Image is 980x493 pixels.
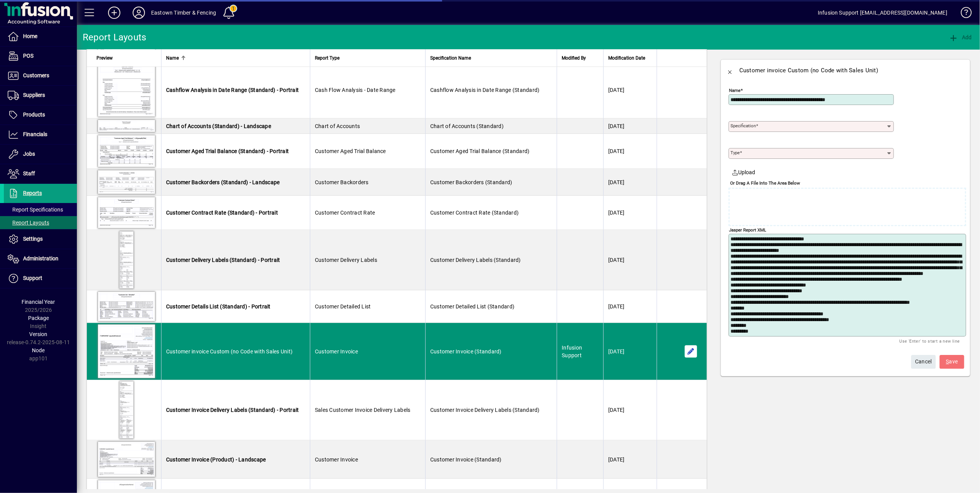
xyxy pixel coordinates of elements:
mat-hint: Use 'Enter' to start a new line [900,336,960,345]
span: Customer Invoice Delivery Labels (Standard) - Portrait [166,407,299,413]
td: [DATE] [603,134,657,169]
button: Cancel [911,355,936,369]
span: Reports [23,190,42,196]
td: [DATE] [603,290,657,323]
span: Customer Detailed List (Standard) [430,303,514,310]
app-page-header-button: Back [721,61,739,80]
span: Cashflow Analysis in Date Range (Standard) - Portrait [166,87,299,93]
span: Administration [23,255,58,261]
td: [DATE] [603,323,657,380]
span: Customer Aged Trial Balance (Standard) [430,148,530,154]
span: Report Type [315,54,339,62]
a: Report Layouts [4,216,77,229]
td: [DATE] [603,230,657,290]
td: [DATE] [603,62,657,118]
span: Cash Flow Analysis - Date Range [315,87,396,93]
div: Report Type [315,54,421,62]
div: Customer invoice Custom (no Code with Sales Unit) [739,64,878,77]
span: Customer Detailed List [315,303,371,310]
span: Financial Year [22,299,55,305]
span: Customer Invoice [315,456,358,463]
span: ave [946,355,958,368]
span: Financials [23,131,47,137]
a: Jobs [4,145,77,164]
span: Customer Backorders (Standard) - Landscape [166,179,280,185]
td: [DATE] [603,380,657,440]
span: Support [23,275,42,281]
a: Knowledge Base [955,2,970,27]
button: Profile [126,6,151,20]
span: Sales Customer Invoice Delivery Labels [315,407,411,413]
span: Customers [23,72,49,78]
span: Customer Backorders (Standard) [430,179,512,185]
span: Customer Invoice (Standard) [430,456,502,463]
div: Eastown Timber & Fencing [151,7,216,19]
span: Cashflow Analysis in Date Range (Standard) [430,87,540,93]
span: Chart of Accounts [315,123,360,129]
span: Report Specifications [8,207,63,213]
span: Modification Date [608,54,645,62]
div: Report Layouts [83,31,146,43]
span: Report Layouts [8,220,49,226]
span: Chart of Accounts (Standard) [430,123,504,129]
div: Name [166,54,305,62]
span: Customer Contract Rate (Standard) - Portrait [166,210,278,216]
button: Add [102,6,126,20]
span: Customer invoice Custom (no Code with Sales Unit) [166,348,293,355]
span: Customer Delivery Labels [315,257,377,263]
span: Customer Aged Trial Balance (Standard) - Portrait [166,148,289,154]
div: Modification Date [608,54,652,62]
span: Customer Invoice Delivery Labels (Standard) [430,407,540,413]
button: Add [947,30,974,44]
span: Customer Aged Trial Balance [315,148,386,154]
span: Infusion Support [562,345,582,358]
mat-label: Jasper Report XML [729,227,766,233]
span: Suppliers [23,92,45,98]
a: POS [4,47,77,66]
a: Home [4,27,77,46]
a: Support [4,269,77,288]
span: Add [949,34,972,40]
span: Customer Invoice (Product) - Landscape [166,456,266,463]
span: Package [28,315,49,321]
span: Customer Delivery Labels (Standard) [430,257,521,263]
span: Modified By [562,54,586,62]
span: Customer Invoice (Standard) [430,348,502,355]
span: Specification Name [430,54,471,62]
span: S [946,358,949,365]
span: Customer Contract Rate [315,210,375,216]
td: [DATE] [603,169,657,196]
a: Administration [4,249,77,268]
span: Customer Invoice [315,348,358,355]
span: Cancel [915,355,932,368]
button: Save [940,355,964,369]
td: [DATE] [603,440,657,479]
td: [DATE] [603,118,657,134]
td: [DATE] [603,196,657,230]
span: Name [166,54,179,62]
span: POS [23,53,33,59]
mat-label: Type [730,150,740,155]
a: Customers [4,66,77,85]
span: Version [30,331,48,337]
a: Financials [4,125,77,144]
a: Products [4,105,77,125]
span: Customer Delivery Labels (Standard) - Portrait [166,257,280,263]
span: Preview [97,54,113,62]
span: Customer Details List (Standard) - Portrait [166,303,271,310]
a: Suppliers [4,86,77,105]
div: Infusion Support [EMAIL_ADDRESS][DOMAIN_NAME] [818,7,947,19]
span: Customer Contract Rate (Standard) [430,210,519,216]
mat-label: Name [729,88,740,93]
span: Node [32,347,45,353]
span: Upload [732,168,755,177]
span: Jobs [23,151,35,157]
a: Settings [4,230,77,249]
div: Specification Name [430,54,552,62]
span: Settings [23,236,43,242]
a: Report Specifications [4,203,77,216]
a: Staff [4,164,77,183]
span: Home [23,33,37,39]
span: Customer Backorders [315,179,369,185]
span: Staff [23,170,35,177]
